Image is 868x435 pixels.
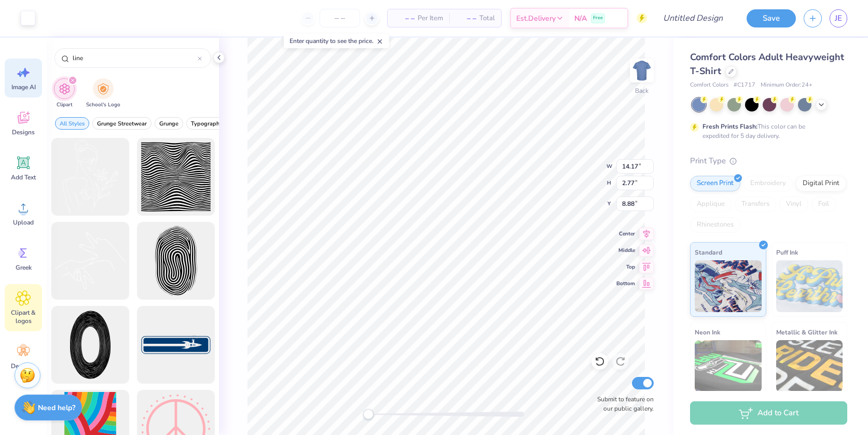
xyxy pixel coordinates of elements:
[695,260,762,312] img: Standard
[702,122,830,141] div: This color can be expedited for 5 day delivery.
[690,51,844,77] span: Comfort Colors Adult Heavyweight T-Shirt
[695,340,762,392] img: Neon Ink
[86,101,120,109] span: School's Logo
[616,246,635,255] span: Middle
[655,8,731,29] input: Untitled Design
[38,403,75,413] strong: Need help?
[616,279,635,288] span: Bottom
[835,12,842,24] span: JE
[735,197,776,212] div: Transfers
[811,197,836,212] div: Foil
[13,218,34,227] span: Upload
[635,86,649,95] div: Back
[55,117,89,130] button: filter button
[92,117,151,130] button: filter button
[631,60,652,81] img: Back
[761,81,812,90] span: Minimum Order: 24 +
[6,308,40,325] span: Clipart & logos
[776,327,837,338] span: Metallic & Glitter Ink
[54,78,75,109] button: filter button
[734,81,755,90] span: # C1717
[72,53,198,63] input: Try "Stars"
[60,120,85,128] span: All Styles
[690,176,740,191] div: Screen Print
[479,13,495,24] span: Total
[796,176,846,191] div: Digital Print
[159,120,178,128] span: Grunge
[86,78,120,109] button: filter button
[97,120,147,128] span: Grunge Streetwear
[11,173,36,181] span: Add Text
[690,155,847,167] div: Print Type
[593,15,603,22] span: Free
[363,409,374,419] div: Accessibility label
[186,117,227,130] button: filter button
[574,13,587,24] span: N/A
[747,9,796,27] button: Save
[16,263,32,272] span: Greek
[11,83,36,91] span: Image AI
[320,9,360,27] input: – –
[86,78,120,109] div: filter for School's Logo
[59,83,71,95] img: Clipart Image
[776,340,843,392] img: Metallic & Glitter Ink
[690,217,740,233] div: Rhinestones
[690,197,732,212] div: Applique
[690,81,728,90] span: Comfort Colors
[284,34,389,48] div: Enter quantity to see the price.
[456,13,476,24] span: – –
[616,230,635,238] span: Center
[516,13,556,24] span: Est. Delivery
[54,78,75,109] div: filter for Clipart
[591,395,654,413] label: Submit to feature on our public gallery.
[98,83,109,95] img: School's Logo Image
[776,247,798,258] span: Puff Ink
[57,101,73,109] span: Clipart
[12,128,35,136] span: Designs
[702,122,757,131] strong: Fresh Prints Flash:
[191,120,223,128] span: Typography
[695,247,722,258] span: Standard
[394,13,415,24] span: – –
[155,117,183,130] button: filter button
[779,197,808,212] div: Vinyl
[776,260,843,312] img: Puff Ink
[830,9,847,27] a: JE
[695,327,720,338] span: Neon Ink
[11,362,36,370] span: Decorate
[418,13,443,24] span: Per Item
[743,176,793,191] div: Embroidery
[616,263,635,271] span: Top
